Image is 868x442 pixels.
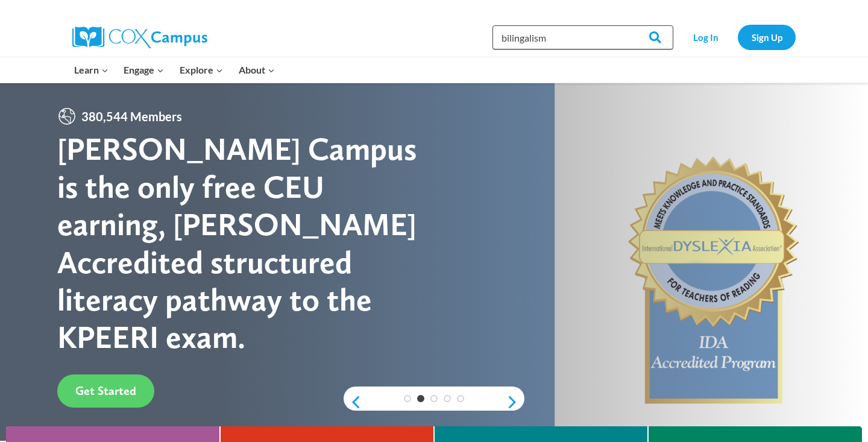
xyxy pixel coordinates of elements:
a: 4 [444,395,451,402]
a: Sign Up [738,25,796,49]
a: 1 [404,395,411,402]
a: next [506,395,524,409]
button: Child menu of Engage [116,57,172,83]
a: 3 [430,395,438,402]
a: previous [344,395,362,409]
div: [PERSON_NAME] Campus is the only free CEU earning, [PERSON_NAME] Accredited structured literacy p... [57,130,434,356]
nav: Secondary Navigation [679,25,796,49]
a: 2 [417,395,424,402]
div: content slider buttons [344,390,524,414]
button: Child menu of About [231,57,283,83]
a: 5 [457,395,464,402]
span: Get Started [75,384,136,398]
a: Log In [679,25,732,49]
button: Child menu of Explore [172,57,231,83]
nav: Primary Navigation [66,57,282,83]
input: Search Cox Campus [492,25,673,49]
button: Child menu of Learn [66,57,116,83]
a: Get Started [57,374,154,408]
img: Cox Campus [72,27,207,48]
span: 380,544 Members [77,107,187,126]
